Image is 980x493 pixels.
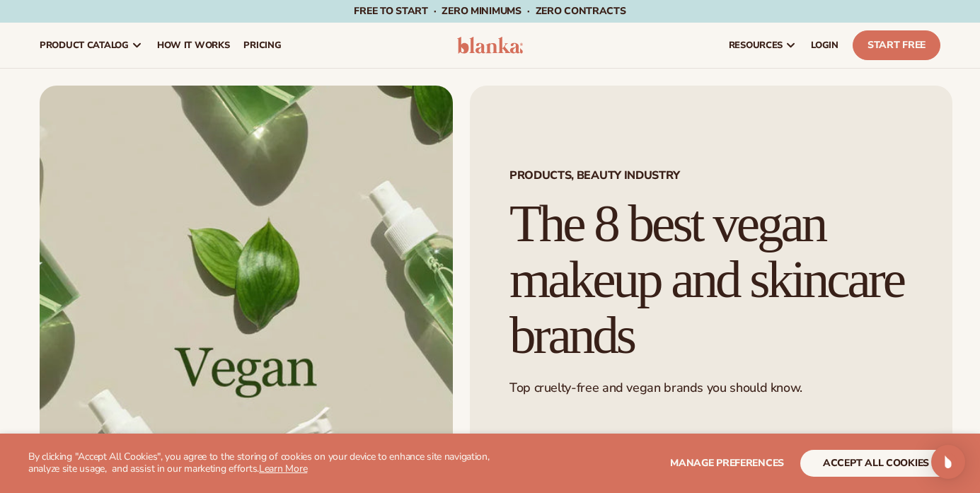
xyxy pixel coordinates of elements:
a: resources [722,23,804,68]
a: pricing [236,23,288,68]
span: LOGIN [811,40,838,51]
p: By clicking "Accept All Cookies", you agree to the storing of cookies on your device to enhance s... [28,451,495,475]
a: Learn More [259,462,307,475]
h1: The 8 best vegan makeup and skincare brands [509,196,913,363]
span: Free to start · ZERO minimums · ZERO contracts [354,4,626,18]
div: Open Intercom Messenger [931,445,965,479]
a: product catalog [33,23,150,68]
button: accept all cookies [800,450,952,477]
span: resources [729,40,783,51]
a: Start Free [853,30,940,60]
a: LOGIN [804,23,846,68]
span: Manage preferences [670,456,784,470]
img: logo [457,37,524,54]
a: How It Works [150,23,237,68]
span: Products, Beauty Industry [509,170,913,181]
span: How It Works [157,40,230,51]
span: Top cruelty-free and vegan brands you should know. [509,379,802,396]
span: product catalog [40,40,129,51]
button: Manage preferences [670,450,784,477]
span: pricing [243,40,281,51]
